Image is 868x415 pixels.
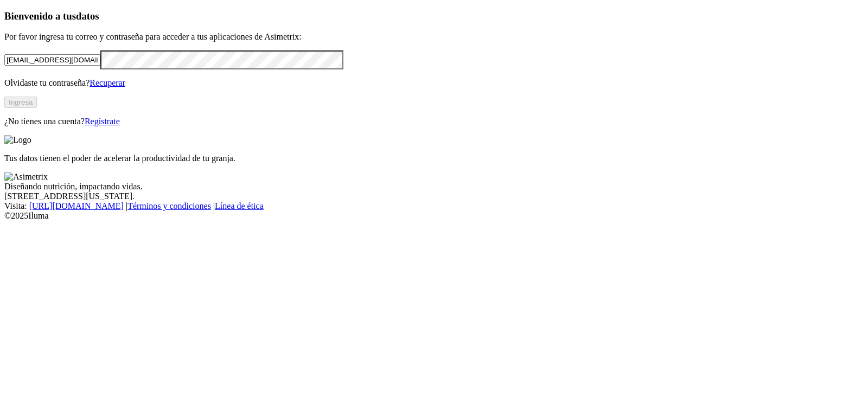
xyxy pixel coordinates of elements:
div: Visita : | | [4,201,864,211]
a: Línea de ética [215,201,264,210]
input: Tu correo [4,54,100,66]
a: Recuperar [90,78,125,87]
h3: Bienvenido a tus [4,10,864,22]
p: Olvidaste tu contraseña? [4,78,864,88]
span: datos [76,10,99,22]
img: Logo [4,135,31,145]
div: Diseñando nutrición, impactando vidas. [4,182,864,191]
div: © 2025 Iluma [4,211,864,221]
p: Tus datos tienen el poder de acelerar la productividad de tu granja. [4,154,864,163]
a: [URL][DOMAIN_NAME] [29,201,124,210]
p: Por favor ingresa tu correo y contraseña para acceder a tus aplicaciones de Asimetrix: [4,32,864,42]
button: Ingresa [4,97,37,108]
img: Asimetrix [4,172,48,182]
a: Regístrate [85,117,120,126]
a: Términos y condiciones [127,201,211,210]
p: ¿No tienes una cuenta? [4,117,864,126]
div: [STREET_ADDRESS][US_STATE]. [4,191,864,201]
